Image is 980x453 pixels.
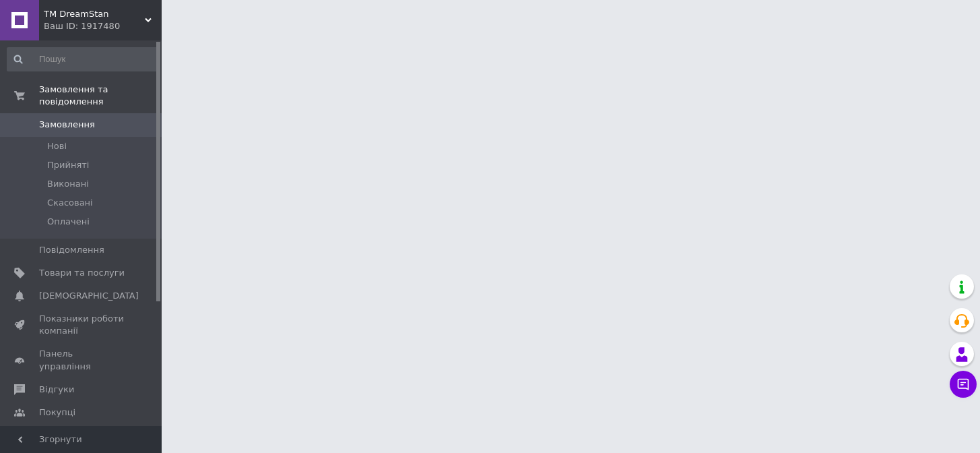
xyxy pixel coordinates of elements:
span: Відгуки [39,384,74,396]
span: Покупці [39,406,75,419]
span: Виконані [47,178,89,190]
span: Показники роботи компанії [39,313,125,337]
span: Оплачені [47,216,90,228]
span: TM DreamStan [44,8,145,20]
span: Скасовані [47,197,93,209]
div: Ваш ID: 1917480 [44,20,162,32]
span: Товари та послуги [39,267,125,279]
span: Нові [47,140,67,152]
span: Замовлення [39,119,95,131]
span: [DEMOGRAPHIC_DATA] [39,290,139,302]
span: Замовлення та повідомлення [39,84,162,108]
span: Прийняті [47,159,89,171]
button: Чат з покупцем [950,371,977,398]
input: Пошук [7,47,158,71]
span: Панель управління [39,348,125,372]
span: Повідомлення [39,244,104,256]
